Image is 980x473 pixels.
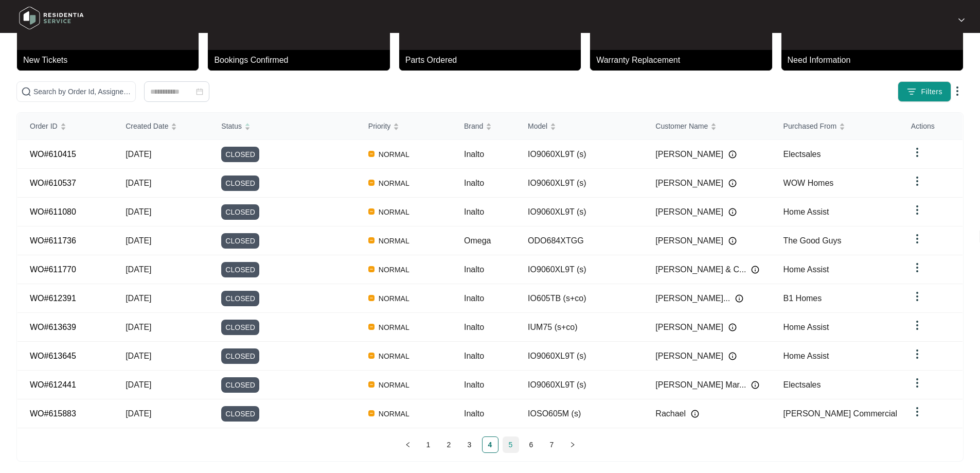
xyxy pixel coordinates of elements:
[655,264,746,276] span: [PERSON_NAME] & C...
[564,436,581,453] button: right
[30,409,76,418] a: WO#615883
[783,150,821,159] span: Electsales
[126,150,151,159] span: [DATE]
[113,113,209,140] th: Created Date
[951,85,964,97] img: dropdown arrow
[483,437,498,452] a: 4
[368,410,375,416] img: Vercel Logo
[783,323,829,331] span: Home Assist
[441,437,457,452] a: 2
[405,442,411,448] span: left
[906,86,917,97] img: filter icon
[221,377,259,393] span: CLOSED
[375,206,414,218] span: NORMAL
[30,150,76,159] a: WO#610415
[375,235,414,247] span: NORMAL
[356,113,452,140] th: Priority
[368,295,375,301] img: Vercel Logo
[515,255,643,284] td: IO9060XL9T (s)
[655,350,723,362] span: [PERSON_NAME]
[221,291,259,306] span: CLOSED
[655,235,723,247] span: [PERSON_NAME]
[596,54,772,66] p: Warranty Replacement
[221,348,259,364] span: CLOSED
[655,148,723,161] span: [PERSON_NAME]
[464,265,484,274] span: Inalto
[728,352,737,360] img: Info icon
[464,179,484,187] span: Inalto
[375,148,414,161] span: NORMAL
[464,352,484,360] span: Inalto
[375,408,414,420] span: NORMAL
[911,348,923,360] img: dropdown arrow
[911,377,923,389] img: dropdown arrow
[368,120,391,132] span: Priority
[728,179,737,187] img: Info icon
[221,204,259,220] span: CLOSED
[221,406,259,422] span: CLOSED
[528,120,547,132] span: Model
[515,198,643,226] td: IO9060XL9T (s)
[783,179,834,187] span: WOW Homes
[221,176,259,191] span: CLOSED
[221,262,259,277] span: CLOSED
[126,380,151,389] span: [DATE]
[464,150,484,159] span: Inalto
[368,151,375,157] img: Vercel Logo
[515,226,643,255] td: ODO684XTGG
[524,437,539,452] a: 6
[405,54,581,66] p: Parts Ordered
[643,113,771,140] th: Customer Name
[569,442,576,448] span: right
[515,140,643,169] td: IO9060XL9T (s)
[515,284,643,313] td: IO605TB (s+co)
[375,292,414,305] span: NORMAL
[728,208,737,216] img: Info icon
[783,294,822,303] span: B1 Homes
[911,204,923,216] img: dropdown arrow
[375,350,414,362] span: NORMAL
[783,380,821,389] span: Electsales
[368,353,375,359] img: Vercel Logo
[515,399,643,428] td: IOSO605M (s)
[452,113,515,140] th: Brand
[751,381,759,389] img: Info icon
[221,147,259,162] span: CLOSED
[126,207,151,216] span: [DATE]
[515,113,643,140] th: Model
[368,324,375,330] img: Vercel Logo
[911,175,923,187] img: dropdown arrow
[221,320,259,335] span: CLOSED
[911,261,923,274] img: dropdown arrow
[126,294,151,303] span: [DATE]
[462,437,477,452] a: 3
[735,294,743,303] img: Info icon
[126,323,151,331] span: [DATE]
[375,321,414,334] span: NORMAL
[655,120,708,132] span: Customer Name
[33,86,131,97] input: Search by Order Id, Assignee Name, Customer Name, Brand and Model
[564,436,581,453] li: Next Page
[464,120,483,132] span: Brand
[464,207,484,216] span: Inalto
[375,264,414,276] span: NORMAL
[691,410,699,418] img: Info icon
[515,169,643,198] td: IO9060XL9T (s)
[911,233,923,245] img: dropdown arrow
[23,54,199,66] p: New Tickets
[515,313,643,342] td: IUM75 (s+co)
[375,379,414,391] span: NORMAL
[783,352,829,360] span: Home Assist
[30,265,76,274] a: WO#611770
[783,236,842,245] span: The Good Guys
[911,319,923,331] img: dropdown arrow
[783,120,836,132] span: Purchased From
[126,236,151,245] span: [DATE]
[728,150,737,159] img: Info icon
[420,436,437,453] li: 1
[515,371,643,399] td: IO9060XL9T (s)
[368,266,375,272] img: Vercel Logo
[368,237,375,243] img: Vercel Logo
